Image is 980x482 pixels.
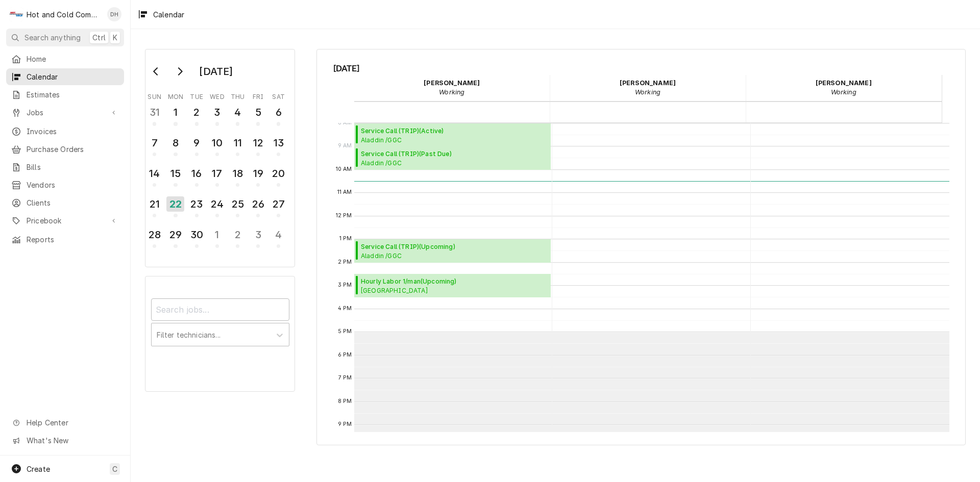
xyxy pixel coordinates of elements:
[230,105,246,120] div: 4
[361,242,548,251] span: Service Call (TRIP) ( Upcoming )
[271,196,286,212] div: 27
[354,239,551,263] div: [Service] Service Call (TRIP) Aladdin /GGC Dining / 1000 University Center Ln Bldg. D, Lawrencevi...
[333,212,355,220] span: 12 PM
[361,159,548,167] span: Aladdin /GGC Dining / [STREET_ADDRESS] D, [GEOGRAPHIC_DATA], GA 30043
[145,276,295,391] div: Calendar Filters
[6,104,124,121] a: Go to Jobs
[271,227,286,242] div: 4
[189,227,205,242] div: 30
[107,7,121,21] div: DH
[250,166,266,181] div: 19
[248,89,268,102] th: Friday
[354,274,551,297] div: Hourly Labor 1/man(Upcoming)[GEOGRAPHIC_DATA]Lower School / [GEOGRAPHIC_DATA]
[6,194,124,211] a: Clients
[169,63,190,80] button: Go to next month
[6,29,124,46] button: Search anythingCtrlK
[354,146,551,170] div: Service Call (TRIP)(Past Due)Aladdin /GGCDining / [STREET_ADDRESS] D, [GEOGRAPHIC_DATA], GA 30043
[27,126,119,137] span: Invoices
[230,135,246,150] div: 11
[146,135,162,150] div: 7
[207,89,227,102] th: Wednesday
[230,227,246,242] div: 2
[189,166,205,181] div: 16
[250,105,266,120] div: 5
[9,7,23,21] div: Hot and Cold Commercial Kitchens, Inc.'s Avatar
[335,142,355,150] span: 9 AM
[27,54,119,64] span: Home
[6,123,124,140] a: Invoices
[6,212,124,229] a: Go to Pricebook
[209,135,225,150] div: 10
[6,50,124,67] a: Home
[92,32,106,43] span: Ctrl
[9,7,23,21] div: H
[354,274,551,297] div: [Service] Hourly Labor 1/man Whitefield Academy Lower School / Whitefield Dr SE, Mableton, GA 301...
[550,75,746,100] div: David Harris - Working
[27,9,102,20] div: Hot and Cold Commercial Kitchens, Inc.
[250,135,266,150] div: 12
[335,258,355,266] span: 2 PM
[271,105,286,120] div: 6
[167,135,183,150] div: 8
[228,89,248,102] th: Thursday
[230,166,246,181] div: 18
[361,277,475,286] span: Hourly Labor 1/man ( Upcoming )
[333,165,355,173] span: 10 AM
[424,79,480,87] strong: [PERSON_NAME]
[146,196,162,212] div: 21
[335,119,355,127] span: 8 AM
[112,464,117,474] span: C
[361,126,548,136] span: Service Call (TRIP) ( Active )
[6,231,124,248] a: Reports
[337,235,355,243] span: 1 PM
[146,166,162,181] div: 14
[167,105,183,120] div: 1
[27,162,119,172] span: Bills
[27,71,119,82] span: Calendar
[189,135,205,150] div: 9
[335,420,355,428] span: 9 PM
[6,86,124,103] a: Estimates
[27,180,119,190] span: Vendors
[6,432,124,449] a: Go to What's New
[250,227,266,242] div: 3
[189,105,205,120] div: 2
[145,49,295,267] div: Calendar Day Picker
[354,123,551,147] div: [Service] Service Call (TRIP) Aladdin /GGC A-Bldg. (Chic Fila,Panda,C-Store) / 1000 University Ce...
[333,62,949,75] span: [DATE]
[230,196,246,212] div: 25
[316,49,966,445] div: Calendar Calendar
[165,89,186,102] th: Monday
[268,89,289,102] th: Saturday
[27,435,118,446] span: What's New
[335,305,355,313] span: 4 PM
[146,63,166,80] button: Go to previous month
[335,188,355,196] span: 11 AM
[27,465,50,473] span: Create
[107,7,121,21] div: Daryl Harris's Avatar
[27,89,119,100] span: Estimates
[635,88,660,96] em: Working
[6,159,124,175] a: Bills
[361,251,548,260] span: Aladdin /GGC Dining / [STREET_ADDRESS] D, [GEOGRAPHIC_DATA], GA 30043
[6,68,124,85] a: Calendar
[189,196,205,212] div: 23
[271,166,286,181] div: 20
[27,234,119,245] span: Reports
[27,215,104,226] span: Pricebook
[354,146,551,170] div: [Service] Service Call (TRIP) Aladdin /GGC Dining / 1000 University Center Ln Bldg. D, Lawrencevi...
[209,105,225,120] div: 3
[361,136,548,144] span: Aladdin /GGC A-Bldg. ([GEOGRAPHIC_DATA],Panda,C-Store) / [STREET_ADDRESS]
[354,123,551,147] div: Service Call (TRIP)(Active)Aladdin /GGCA-Bldg. ([GEOGRAPHIC_DATA],Panda,C-Store) / [STREET_ADDRESS]
[620,79,676,87] strong: [PERSON_NAME]
[167,166,183,181] div: 15
[354,75,550,100] div: Daryl Harris - Working
[209,227,225,242] div: 1
[146,227,162,242] div: 28
[151,289,289,357] div: Calendar Filters
[6,414,124,431] a: Go to Help Center
[151,298,289,321] input: Search jobs...
[113,32,117,43] span: K
[27,197,119,208] span: Clients
[6,176,124,193] a: Vendors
